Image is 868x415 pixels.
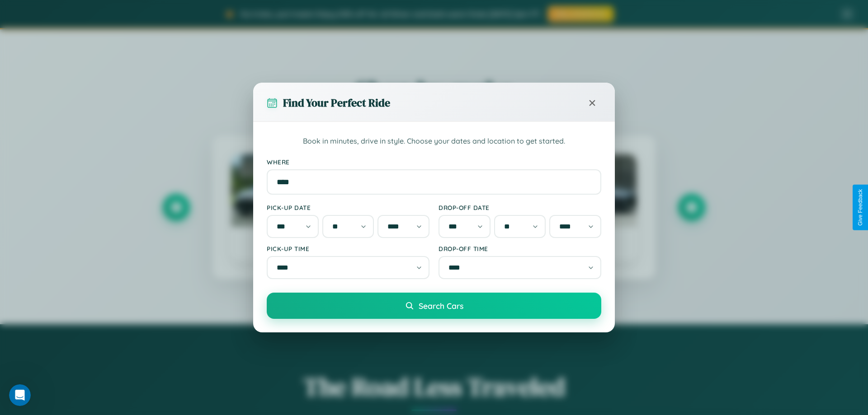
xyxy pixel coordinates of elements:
label: Drop-off Date [439,204,601,211]
label: Drop-off Time [439,245,601,252]
label: Pick-up Date [267,204,429,211]
p: Book in minutes, drive in style. Choose your dates and location to get started. [267,135,601,147]
label: Pick-up Time [267,245,429,252]
label: Where [267,158,601,166]
h3: Find Your Perfect Ride [283,95,390,110]
button: Search Cars [267,293,601,319]
span: Search Cars [419,301,463,311]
